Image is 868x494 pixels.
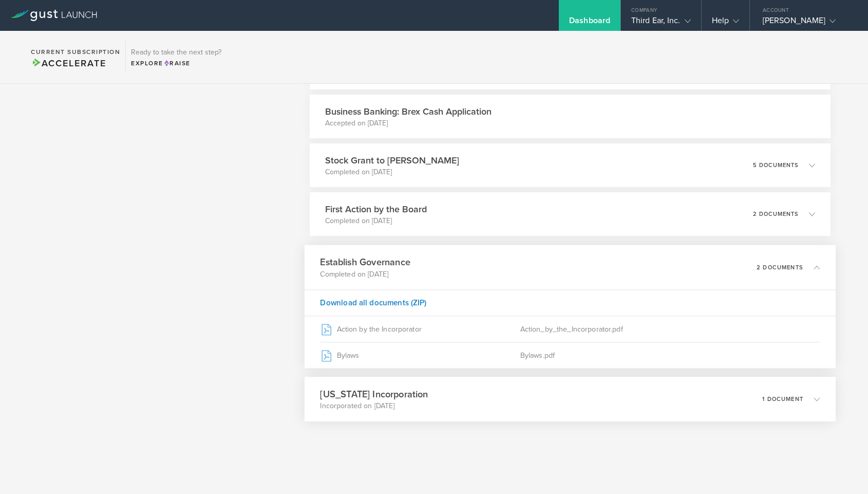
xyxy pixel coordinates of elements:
h3: Business Banking: Brex Cash Application [325,105,492,118]
div: Help [712,15,739,31]
h3: Establish Governance [320,255,410,269]
div: Bylaws.pdf [520,342,820,368]
p: Completed on [DATE] [325,167,459,177]
h3: First Action by the Board [325,203,427,216]
div: Action by the Incorporator [320,316,520,342]
div: Action_by_the_Incorporator.pdf [520,316,820,342]
div: Dashboard [569,15,610,31]
h2: Current Subscription [31,49,120,55]
p: Accepted on [DATE] [325,118,492,129]
h3: Stock Grant to [PERSON_NAME] [325,154,459,167]
p: 1 document [762,396,803,402]
div: [PERSON_NAME] [763,15,850,31]
p: Completed on [DATE] [320,269,410,279]
div: Ready to take the next step?ExploreRaise [125,41,227,73]
span: Accelerate [31,58,106,69]
h3: Ready to take the next step? [131,49,221,56]
p: 5 documents [753,162,799,168]
span: Raise [163,60,191,67]
div: Explore [131,59,221,68]
p: 2 documents [757,264,803,270]
div: Third Ear, Inc. [631,15,691,31]
h3: [US_STATE] Incorporation [320,387,428,401]
p: Completed on [DATE] [325,216,427,226]
div: Bylaws [320,342,520,368]
p: 2 documents [753,211,799,217]
p: Incorporated on [DATE] [320,401,428,411]
div: Download all documents (ZIP) [305,289,836,316]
